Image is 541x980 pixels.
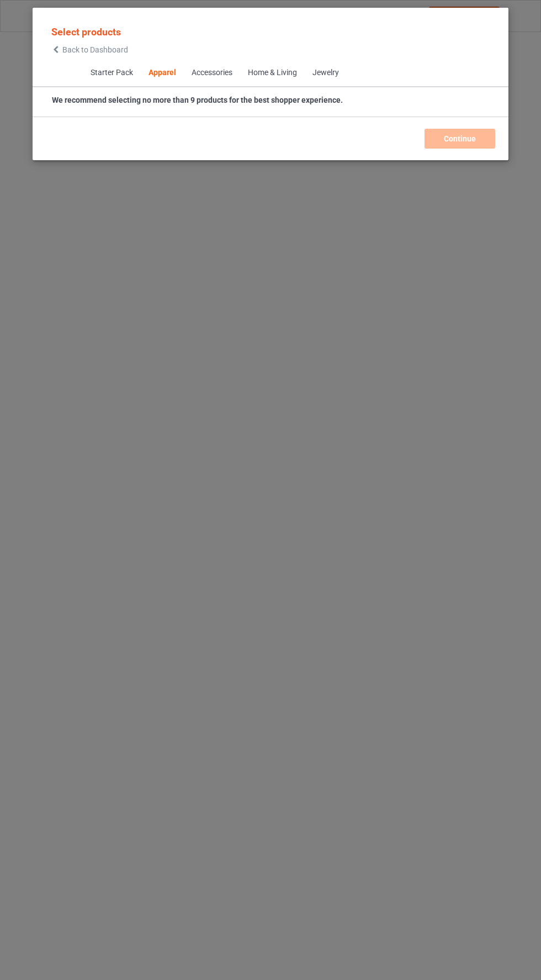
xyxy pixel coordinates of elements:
div: Apparel [148,67,176,78]
span: Select products [51,26,121,38]
div: Home & Living [247,67,296,78]
strong: We recommend selecting no more than 9 products for the best shopper experience. [52,96,343,104]
div: Accessories [191,67,232,78]
span: Back to Dashboard [62,45,128,54]
span: Starter Pack [82,60,140,86]
div: Jewelry [312,67,338,78]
